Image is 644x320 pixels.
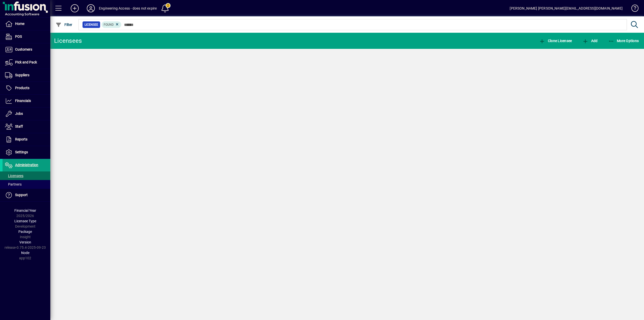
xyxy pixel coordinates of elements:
[607,36,640,45] button: More Options
[15,34,22,39] span: POS
[56,23,72,27] span: Filter
[3,108,50,120] a: Jobs
[3,69,50,82] a: Suppliers
[581,36,599,45] button: Add
[15,47,32,51] span: Customers
[510,4,623,12] div: [PERSON_NAME] [PERSON_NAME][EMAIL_ADDRESS][DOMAIN_NAME]
[3,43,50,56] a: Customers
[15,60,37,64] span: Pick and Pack
[3,95,50,107] a: Financials
[5,174,23,178] span: Licensees
[608,39,639,43] span: More Options
[3,133,50,146] a: Reports
[538,36,573,45] button: Clone Licensee
[15,137,27,141] span: Reports
[3,56,50,69] a: Pick and Pack
[5,182,22,186] span: Partners
[3,18,50,30] a: Home
[14,219,36,223] span: Licensee Type
[15,193,28,197] span: Support
[18,230,32,234] span: Package
[539,39,572,43] span: Clone Licensee
[67,4,83,13] button: Add
[15,86,29,90] span: Products
[15,150,28,154] span: Settings
[99,4,157,12] div: Engineering Access - does not expire
[102,21,122,28] mat-chip: Found Status: Found
[15,73,29,77] span: Suppliers
[85,22,98,27] span: Licensee
[3,189,50,201] a: Support
[54,20,74,29] button: Filter
[14,208,36,212] span: Financial Year
[3,171,50,180] a: Licensees
[15,112,23,116] span: Jobs
[83,4,99,13] button: Profile
[54,37,82,45] div: Licensees
[21,251,29,255] span: Node
[3,146,50,159] a: Settings
[15,99,31,103] span: Financials
[15,163,38,167] span: Administration
[3,180,50,189] a: Partners
[15,124,23,128] span: Staff
[15,22,24,26] span: Home
[582,39,597,43] span: Add
[19,240,31,244] span: Version
[3,82,50,94] a: Products
[3,30,50,43] a: POS
[628,1,638,17] a: Knowledge Base
[104,23,114,26] span: Found
[3,120,50,133] a: Staff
